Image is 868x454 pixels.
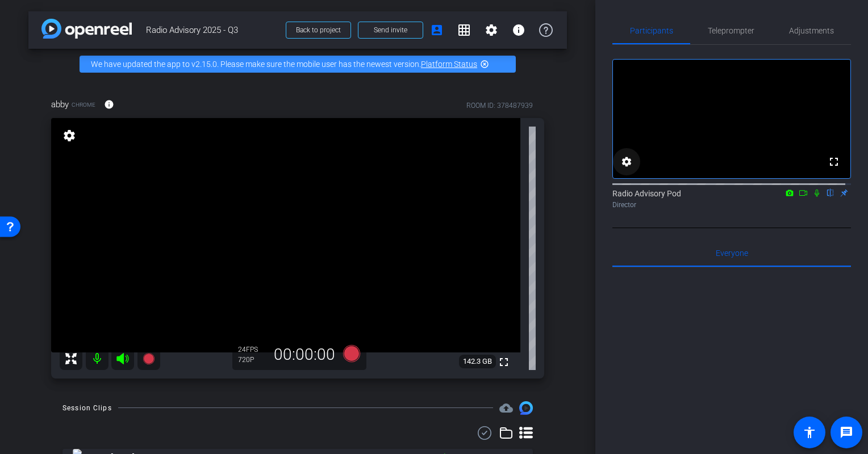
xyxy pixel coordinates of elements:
[716,249,748,257] span: Everyone
[824,187,837,197] mat-icon: flip
[61,129,77,142] mat-icon: settings
[358,22,423,39] button: Send invite
[612,188,851,210] div: Radio Advisory Pod
[620,155,633,169] mat-icon: settings
[466,100,533,111] div: ROOM ID: 378487939
[51,98,69,111] span: abby
[238,345,266,354] div: 24
[41,19,132,39] img: app-logo
[480,60,489,69] mat-icon: highlight_off
[499,401,513,415] mat-icon: cloud_upload
[296,26,341,34] span: Back to project
[238,355,266,364] div: 720P
[430,23,444,37] mat-icon: account_box
[246,346,258,354] span: FPS
[146,19,279,41] span: Radio Advisory 2025 - Q3
[485,23,498,37] mat-icon: settings
[840,426,853,439] mat-icon: message
[512,23,525,37] mat-icon: info
[499,401,513,415] span: Destinations for your clips
[612,200,851,210] div: Director
[519,401,533,415] img: Session clips
[827,155,841,169] mat-icon: fullscreen
[104,99,114,110] mat-icon: info
[457,23,471,37] mat-icon: grid_on
[286,22,351,39] button: Back to project
[497,355,511,369] mat-icon: fullscreen
[421,60,477,69] a: Platform Status
[789,27,834,35] span: Adjustments
[266,345,343,364] div: 00:00:00
[459,355,496,368] span: 142.3 GB
[630,27,673,35] span: Participants
[62,402,112,414] div: Session Clips
[374,26,407,35] span: Send invite
[708,27,754,35] span: Teleprompter
[803,426,816,439] mat-icon: accessibility
[72,100,95,109] span: Chrome
[80,56,516,73] div: We have updated the app to v2.15.0. Please make sure the mobile user has the newest version.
